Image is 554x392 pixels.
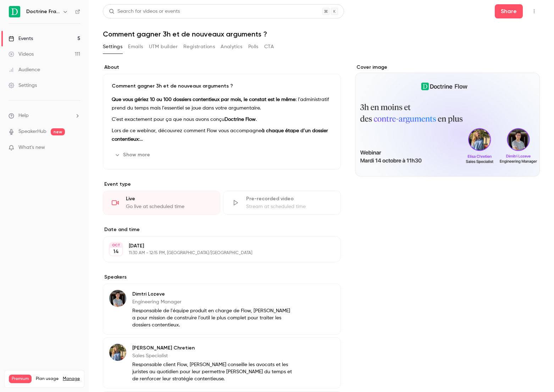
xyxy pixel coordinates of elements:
[126,203,211,210] div: Go live at scheduled time
[112,127,332,144] p: Lors de ce webinar, découvrez comment Flow vous accompagne :
[112,83,332,90] p: Comment gagner 3h et de nouveaux arguments ?
[9,112,80,119] li: help-dropdown-opener
[112,95,332,112] p: : l’administratif prend du temps mais l’essentiel se joue dans votre argumentaire.
[18,144,45,151] span: What's new
[132,345,295,352] p: [PERSON_NAME] Chretien
[129,242,303,250] p: [DATE]
[110,243,122,248] div: OCT
[129,250,303,256] p: 11:30 AM - 12:15 PM, [GEOGRAPHIC_DATA]/[GEOGRAPHIC_DATA]
[103,337,341,388] div: Elisa Chretien[PERSON_NAME] ChretienSales SpecialistResponsable client Flow, [PERSON_NAME] consei...
[132,352,295,359] p: Sales Specialist
[103,274,341,281] label: Speakers
[132,291,295,298] p: Dimtri Lozeve
[246,195,332,202] div: Pre-recorded video
[495,4,523,18] button: Share
[132,307,295,329] p: Responsable de l'équipe produit en charge de Flow, [PERSON_NAME] a pour mission de construire l’o...
[63,376,80,382] a: Manage
[9,35,33,42] div: Events
[355,64,540,177] section: Cover image
[103,30,540,38] h1: Comment gagner 3h et de nouveaux arguments ?
[132,361,295,382] p: Responsable client Flow, [PERSON_NAME] conseille les avocats et les juristes au quotidien pour le...
[132,298,295,306] p: Engineering Manager
[9,6,20,17] img: Doctrine France
[103,226,341,233] label: Date and time
[248,41,259,52] button: Polls
[183,41,215,52] button: Registrations
[225,117,256,122] strong: Doctrine Flow
[112,149,154,161] button: Show more
[264,41,274,52] button: CTA
[9,375,32,383] span: Premium
[9,51,34,58] div: Videos
[103,181,341,188] p: Event type
[355,64,540,71] label: Cover image
[26,8,60,15] h6: Doctrine France
[223,191,340,215] div: Pre-recorded videoStream at scheduled time
[112,97,295,102] strong: Que vous gériez 10 ou 100 dossiers contentieux par mois, le constat est le même
[9,66,40,73] div: Audience
[128,41,143,52] button: Emails
[112,115,332,124] p: C’est exactement pour ça que nous avons conçu .
[18,112,29,119] span: Help
[72,145,80,151] iframe: Noticeable Trigger
[51,128,65,135] span: new
[221,41,243,52] button: Analytics
[18,128,46,135] a: SpeakerHub
[103,191,220,215] div: LiveGo live at scheduled time
[109,8,180,15] div: Search for videos or events
[103,41,122,52] button: Settings
[36,376,59,382] span: Plan usage
[103,64,341,71] label: About
[103,284,341,335] div: Dimtri LozeveDimtri LozeveEngineering ManagerResponsable de l'équipe produit en charge de Flow, [...
[149,41,178,52] button: UTM builder
[126,195,211,202] div: Live
[113,248,119,255] p: 14
[246,203,332,210] div: Stream at scheduled time
[109,290,126,307] img: Dimtri Lozeve
[109,344,126,361] img: Elisa Chretien
[9,82,37,89] div: Settings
